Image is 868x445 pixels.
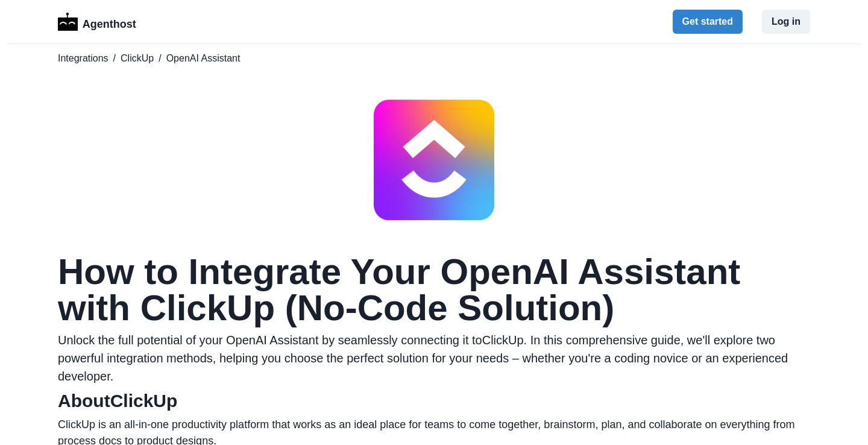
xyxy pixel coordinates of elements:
[159,51,161,66] span: /
[58,13,78,31] img: Logo
[673,10,743,34] button: Get started
[166,51,241,66] span: OpenAI Assistant
[58,51,810,66] nav: breadcrumb
[374,99,494,220] img: ClickUp logo for OpenAI Assistant integration
[121,51,154,66] a: ClickUp
[762,10,810,34] button: Log in
[58,51,108,66] a: Integrations
[58,331,810,385] p: Unlock the full potential of your OpenAI Assistant by seamlessly connecting it to ClickUp . In th...
[113,51,116,66] span: /
[58,11,136,33] a: LogoAgenthost
[83,11,136,33] p: Agenthost
[58,254,810,326] h1: How to Integrate Your OpenAI Assistant with ClickUp (No-Code Solution)
[58,390,810,412] h2: About ClickUp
